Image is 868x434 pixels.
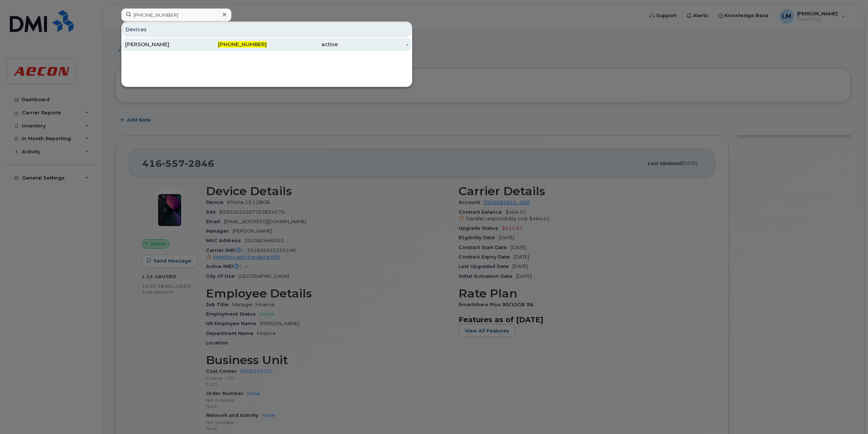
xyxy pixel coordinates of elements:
a: [PERSON_NAME][PHONE_NUMBER]active- [122,38,411,51]
div: [PERSON_NAME] [125,41,196,48]
div: Devices [122,23,411,36]
div: active [267,41,338,48]
div: - [338,41,409,48]
span: [PHONE_NUMBER] [218,41,267,48]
